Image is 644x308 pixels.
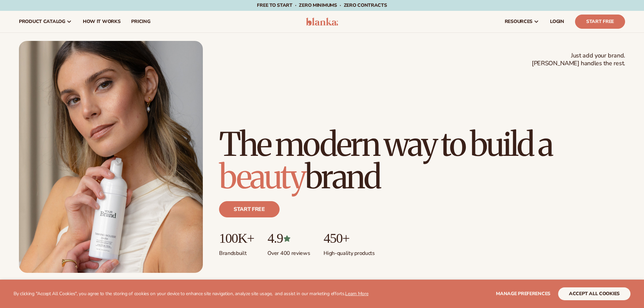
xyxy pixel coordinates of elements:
a: pricing [126,11,156,32]
p: High-quality products [324,246,375,257]
span: resources [505,19,532,24]
p: Over 400 reviews [267,246,310,257]
a: product catalog [14,11,77,32]
button: accept all cookies [558,287,630,300]
button: Manage preferences [496,287,550,300]
p: 450+ [324,231,375,246]
p: Brands built [219,246,254,257]
span: Just add your brand. [PERSON_NAME] handles the rest. [532,52,625,68]
h1: The modern way to build a brand [219,128,625,193]
a: Learn More [345,290,368,297]
a: Start Free [575,15,625,29]
span: product catalog [19,19,65,24]
p: 100K+ [219,231,254,246]
img: logo [306,18,338,26]
span: How It Works [83,19,121,24]
a: resources [499,11,545,32]
p: By clicking "Accept All Cookies", you agree to the storing of cookies on your device to enhance s... [14,291,368,297]
a: Start free [219,201,280,217]
img: Female holding tanning mousse. [19,41,203,273]
span: beauty [219,157,305,197]
span: Free to start · ZERO minimums · ZERO contracts [257,2,387,8]
span: Manage preferences [496,290,550,297]
a: LOGIN [545,11,570,32]
span: pricing [131,19,150,24]
span: LOGIN [550,19,564,24]
a: How It Works [77,11,126,32]
p: 4.9 [267,231,310,246]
